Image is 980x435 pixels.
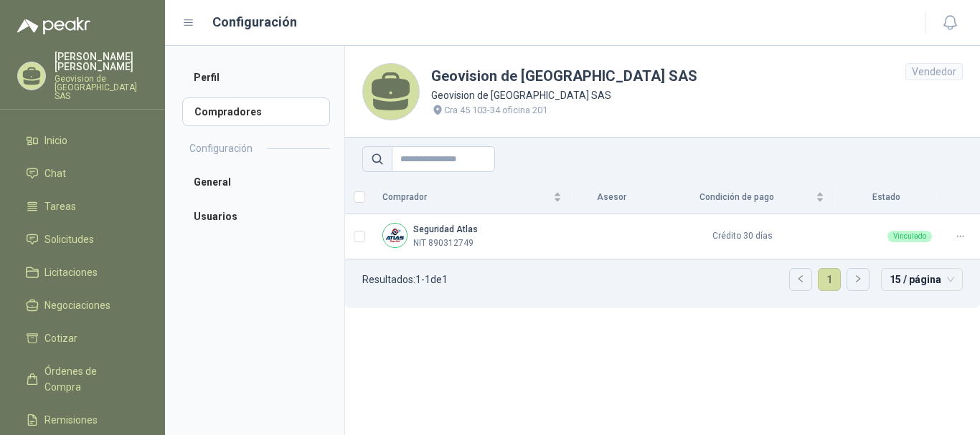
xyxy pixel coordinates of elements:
a: Negociaciones [17,292,148,319]
span: 15 / página [890,269,954,290]
span: Cotizar [44,330,77,346]
a: Licitaciones [17,259,148,286]
span: Condición de pago [661,191,813,204]
a: Usuarios [182,202,330,231]
div: tamaño de página [881,268,963,291]
span: left [796,274,805,283]
a: Compradores [182,97,330,126]
a: Solicitudes [17,226,148,253]
h1: Configuración [212,12,297,32]
li: 1 [818,268,841,291]
span: Órdenes de Compra [44,363,134,395]
span: Inicio [44,133,67,148]
h2: Configuración [189,140,253,156]
p: Geovision de [GEOGRAPHIC_DATA] SAS [55,75,148,100]
li: Página siguiente [847,268,870,291]
a: Inicio [17,127,148,154]
a: Órdenes de Compra [17,358,148,401]
li: Página anterior [789,268,812,291]
th: Asesor [570,181,652,214]
th: Condición de pago [652,181,833,214]
a: Cotizar [17,325,148,352]
td: Crédito 30 días [652,214,833,259]
div: Vendedor [905,63,963,80]
p: [PERSON_NAME] [PERSON_NAME] [55,52,148,72]
p: Cra 45 103-34 oficina 201 [444,103,547,118]
span: Remisiones [44,412,98,428]
button: right [847,269,869,290]
span: Solicitudes [44,231,94,247]
a: Remisiones [17,406,148,434]
th: Comprador [374,181,570,214]
b: Seguridad Atlas [413,224,478,234]
a: 1 [819,269,840,290]
a: General [182,168,330,196]
span: Negociaciones [44,297,110,313]
a: Perfil [182,63,330,92]
img: Logo peakr [17,17,90,34]
a: Tareas [17,193,148,220]
span: Licitaciones [44,264,98,280]
p: Resultados: 1 - 1 de 1 [362,274,448,285]
button: left [790,269,811,290]
span: right [854,274,862,283]
p: Geovision de [GEOGRAPHIC_DATA] SAS [431,87,697,103]
h1: Geovision de [GEOGRAPHIC_DATA] SAS [431,65,697,87]
span: Chat [44,166,66,181]
p: NIT 890312749 [413,236,473,250]
span: Comprador [382,191,550,204]
span: Tareas [44,199,76,214]
img: Company Logo [383,224,407,247]
th: Estado [833,181,941,214]
div: Vinculado [887,231,932,242]
a: Chat [17,160,148,187]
